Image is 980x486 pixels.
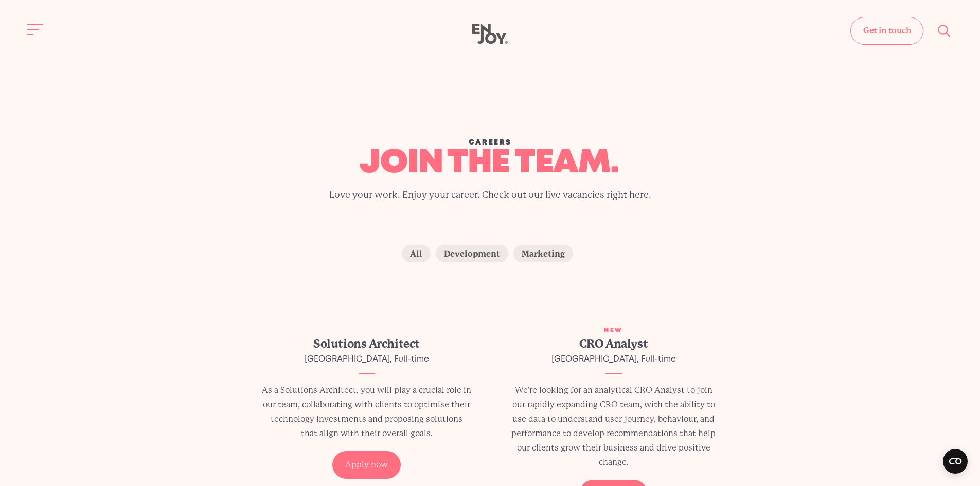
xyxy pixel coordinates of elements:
p: As a Solutions Architect, you will play a crucial role in our team, collaborating with clients to... [262,383,472,441]
label: All [402,245,431,262]
button: Site search [934,20,955,42]
button: Site navigation [25,19,46,40]
label: Development [436,245,508,262]
button: Open CMP widget [943,449,968,474]
p: We’re looking for an analytical CRO Analyst to join our rapidly expanding CRO team, with the abil... [509,383,719,470]
div: New [490,326,737,336]
div: [GEOGRAPHIC_DATA], Full-time [262,352,472,367]
span: join the team. [360,149,618,178]
div: [GEOGRAPHIC_DATA], Full-time [509,352,719,367]
div: Apply now [332,451,401,479]
p: Love your work. Enjoy your career. Check out our live vacancies right here. [273,188,707,202]
label: Marketing [513,245,573,262]
h2: CRO Analyst [509,336,719,352]
div: Careers [273,137,707,148]
h2: Solutions Architect [262,336,472,352]
a: Get in touch [850,17,923,45]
